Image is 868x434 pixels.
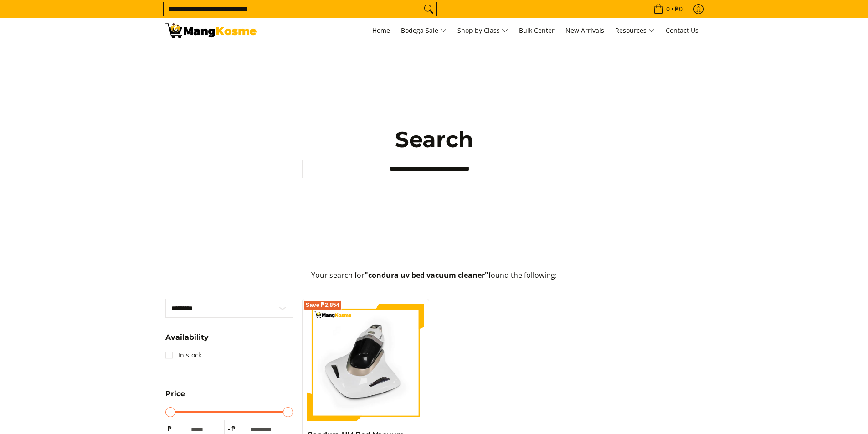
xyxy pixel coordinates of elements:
[666,26,699,35] span: Contact Us
[302,126,566,153] h1: Search
[611,18,659,43] a: Resources
[307,304,425,421] img: Condura UV Bed Vacuum Cleaner (Class A)
[565,26,604,35] span: New Arrivals
[365,270,488,280] strong: "condura uv bed vacuum cleaner"
[665,6,671,12] span: 0
[421,2,436,16] button: Search
[561,18,609,43] a: New Arrivals
[519,26,555,35] span: Bulk Center
[651,4,685,14] span: •
[165,334,209,341] span: Availability
[165,334,209,348] summary: Open
[368,18,395,43] a: Home
[306,302,340,308] span: Save ₱2,854
[165,348,201,363] a: In stock
[266,18,703,43] nav: Main Menu
[165,424,175,433] span: ₱
[661,18,703,43] a: Contact Us
[401,25,447,36] span: Bodega Sale
[453,18,513,43] a: Shop by Class
[165,23,257,38] img: Search: 1 result found for &quot;condura uv bed vacuum cleaner&quot; | Mang Kosme
[165,390,185,398] span: Price
[396,18,451,43] a: Bodega Sale
[673,6,684,12] span: ₱0
[457,25,508,36] span: Shop by Class
[514,18,559,43] a: Bulk Center
[615,25,655,36] span: Resources
[372,26,390,35] span: Home
[165,270,703,290] p: Your search for found the following:
[165,390,185,404] summary: Open
[229,424,238,433] span: ₱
